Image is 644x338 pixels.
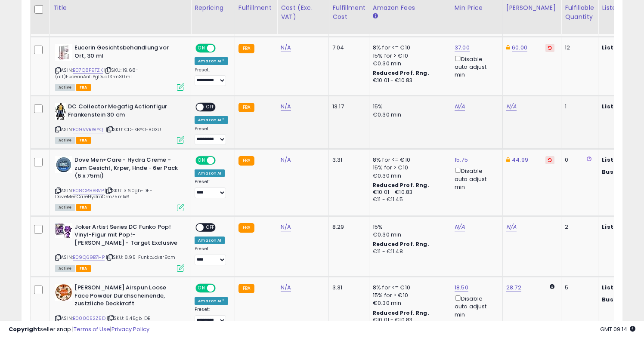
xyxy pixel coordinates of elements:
div: ASIN: [55,156,184,210]
div: €11 - €11.48 [373,248,444,255]
span: | SKU: 3.60gb-DE-DoveMenCareHydraCrm75mlx6 [55,187,152,200]
a: 18.50 [455,283,468,292]
div: Preset: [195,307,228,326]
a: B09Q69B7HP [73,254,105,261]
div: Amazon AI [195,237,225,244]
span: OFF [204,224,217,231]
img: 51wc4utg4WL._SL40_.jpg [55,223,72,238]
div: 5 [565,284,591,292]
b: Listed Price: [602,223,641,231]
div: Amazon AI * [195,57,228,65]
a: N/A [506,102,517,111]
div: ASIN: [55,44,184,90]
a: 28.72 [506,283,521,292]
b: Eucerin Gesichtsbehandlung vor Ort, 30 ml [74,44,179,62]
a: B07Q8F9TZK [73,67,103,74]
b: Listed Price: [602,43,641,52]
span: All listings currently available for purchase on Amazon [55,204,75,211]
span: ON [196,285,207,292]
div: €10.01 - €10.83 [373,77,444,84]
div: €11 - €11.45 [373,196,444,203]
span: All listings currently available for purchase on Amazon [55,137,75,144]
div: Cost (Exc. VAT) [281,3,325,22]
div: ASIN: [55,103,184,143]
div: €10.01 - €10.83 [373,189,444,196]
span: FBA [76,265,91,272]
small: FBA [238,103,254,112]
div: 3.31 [332,284,362,292]
span: OFF [204,104,217,111]
div: Disable auto adjust min [455,294,496,319]
span: FBA [76,137,91,144]
a: 44.99 [512,156,528,164]
a: N/A [281,223,291,231]
span: | SKU: 19.68-(alt)EucerinAntiPgDualSrm30ml [55,67,138,80]
a: B09VVRWYQ1 [73,126,105,133]
div: Preset: [195,179,228,198]
div: €0.30 min [373,299,444,307]
div: Fulfillable Quantity [565,3,594,22]
span: 2025-09-10 09:14 GMT [600,325,635,333]
div: seller snap | | [9,326,149,334]
div: 15% [373,223,444,231]
b: Dove Men+Care - Hydra Creme - zum Gesicht, Krper, Hnde - 6er Pack (6 x 75ml) [74,156,179,182]
div: Min Price [455,3,499,12]
img: 410kqdNAONL._SL40_.jpg [55,44,72,61]
a: N/A [455,102,465,111]
span: ON [196,157,207,164]
a: N/A [281,43,291,52]
span: ON [196,45,207,52]
div: Preset: [195,246,228,265]
span: All listings currently available for purchase on Amazon [55,265,75,272]
div: Fulfillment Cost [332,3,365,22]
div: 8% for <= €10 [373,284,444,292]
small: FBA [238,44,254,53]
img: 515SfJHXrqL._SL40_.jpg [55,284,72,301]
div: 7.04 [332,44,362,52]
span: | SKU: 8.95-FunkoJoker9cm [106,254,175,261]
strong: Copyright [9,325,40,333]
div: ASIN: [55,223,184,271]
div: Amazon AI * [195,297,228,305]
span: OFF [214,285,228,292]
span: FBA [76,204,91,211]
div: 15% [373,103,444,111]
a: 60.00 [512,43,527,52]
b: Reduced Prof. Rng. [373,181,429,189]
small: FBA [238,156,254,166]
small: FBA [238,284,254,293]
div: [PERSON_NAME] [506,3,557,12]
div: Amazon AI [195,169,225,177]
a: Privacy Policy [111,325,149,333]
a: Terms of Use [74,325,110,333]
div: 1 [565,103,591,111]
span: All listings currently available for purchase on Amazon [55,84,75,91]
div: Disable auto adjust min [455,166,496,191]
div: 8.29 [332,223,362,231]
b: [PERSON_NAME] Airspun Loose Face Powder Durchscheinende, zustzliche Deckkraft [74,284,179,310]
span: OFF [214,157,228,164]
a: N/A [455,223,465,231]
a: N/A [281,283,291,292]
a: 15.75 [455,156,468,164]
div: 15% for > €10 [373,164,444,172]
b: DC Collector Megafig Actionfigur Frankenstein 30 cm [68,103,173,121]
img: 51pEZOnaq6L._SL40_.jpg [55,103,66,120]
div: 3.31 [332,156,362,164]
b: Joker Artist Series DC Funko Pop! Vinyl-Figur mit Pop!-[PERSON_NAME] - Target Exclusive [74,223,179,249]
a: N/A [506,223,517,231]
div: Amazon AI * [195,116,228,124]
small: Amazon Fees. [373,12,378,20]
a: N/A [281,102,291,111]
div: Amazon Fees [373,3,447,12]
div: 8% for <= €10 [373,44,444,52]
b: Reduced Prof. Rng. [373,309,429,316]
div: 2 [565,223,591,231]
div: ASIN: [55,284,184,338]
div: 15% for > €10 [373,292,444,299]
a: N/A [281,156,291,164]
div: Preset: [195,126,228,145]
small: FBA [238,223,254,233]
b: Reduced Prof. Rng. [373,69,429,77]
div: €0.30 min [373,231,444,239]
